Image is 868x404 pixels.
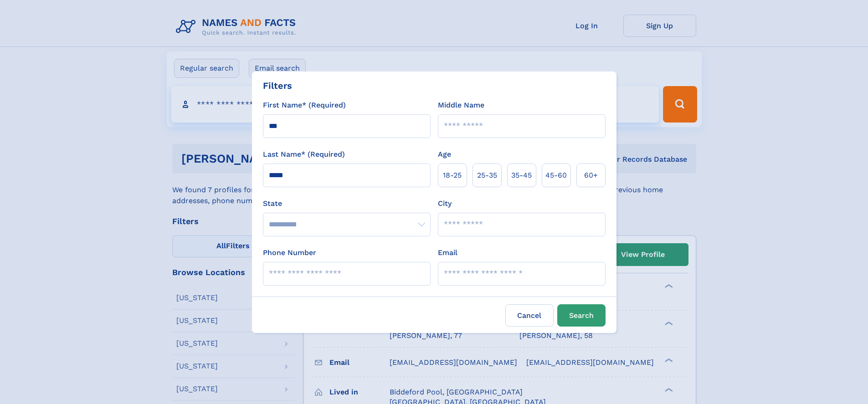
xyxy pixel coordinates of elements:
[263,198,431,209] label: State
[545,170,567,181] span: 45‑60
[438,100,484,111] label: Middle Name
[557,304,606,327] button: Search
[263,100,346,111] label: First Name* (Required)
[438,149,451,160] label: Age
[438,247,457,258] label: Email
[584,170,598,181] span: 60+
[443,170,462,181] span: 18‑25
[263,247,316,258] label: Phone Number
[505,304,554,327] label: Cancel
[477,170,497,181] span: 25‑35
[511,170,532,181] span: 35‑45
[263,149,345,160] label: Last Name* (Required)
[263,79,292,92] div: Filters
[438,198,452,209] label: City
